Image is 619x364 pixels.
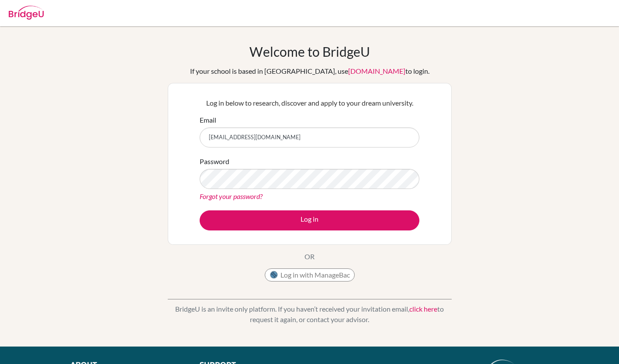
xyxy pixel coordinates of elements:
[200,192,263,200] a: Forgot your password?
[168,304,452,325] p: BridgeU is an invite only platform. If you haven’t received your invitation email, to request it ...
[200,98,419,108] p: Log in below to research, discover and apply to your dream university.
[409,305,437,313] a: click here
[9,6,44,20] img: Bridge-U
[249,44,370,59] h1: Welcome to BridgeU
[200,210,419,230] button: Log in
[348,67,405,75] a: [DOMAIN_NAME]
[200,156,229,167] label: Password
[265,268,355,282] button: Log in with ManageBac
[190,66,429,76] div: If your school is based in [GEOGRAPHIC_DATA], use to login.
[200,115,216,125] label: Email
[304,251,315,262] p: OR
